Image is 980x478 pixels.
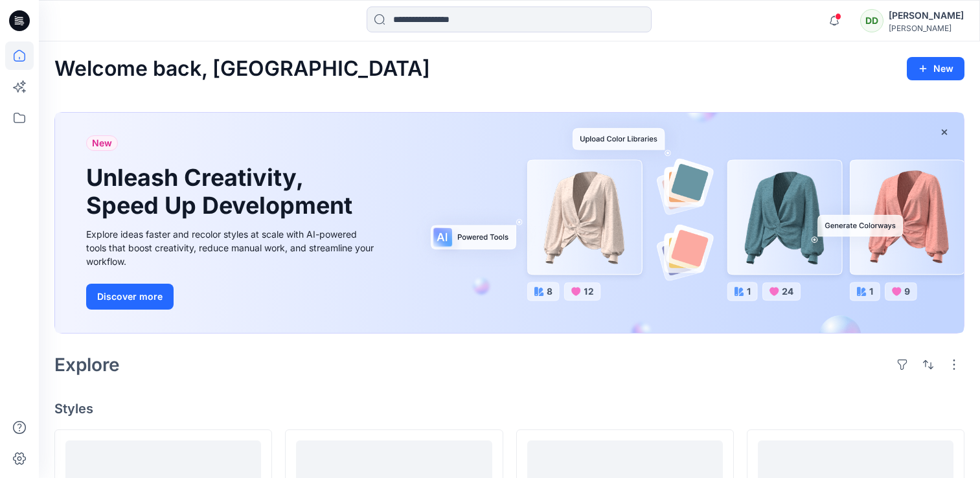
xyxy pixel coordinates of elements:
[86,164,358,220] h1: Unleash Creativity, Speed Up Development
[54,401,964,416] h4: Styles
[86,284,174,310] button: Discover more
[889,8,964,23] div: [PERSON_NAME]
[86,227,378,268] div: Explore ideas faster and recolor styles at scale with AI-powered tools that boost creativity, red...
[907,57,964,80] button: New
[860,9,883,32] div: DD
[92,135,112,151] span: New
[86,284,378,310] a: Discover more
[54,354,120,375] h2: Explore
[889,23,964,33] div: [PERSON_NAME]
[54,57,430,81] h2: Welcome back, [GEOGRAPHIC_DATA]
